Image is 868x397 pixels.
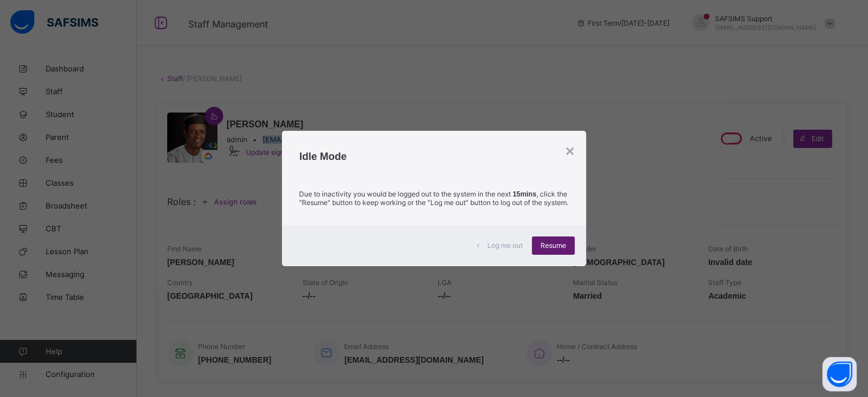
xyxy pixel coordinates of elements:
h2: Idle Mode [299,151,568,163]
span: Resume [540,241,566,250]
p: Due to inactivity you would be logged out to the system in the next , click the "Resume" button t... [299,190,568,207]
span: Log me out [487,241,523,250]
button: Open asap [822,357,857,391]
div: × [565,142,574,161]
strong: 15mins [512,190,536,198]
